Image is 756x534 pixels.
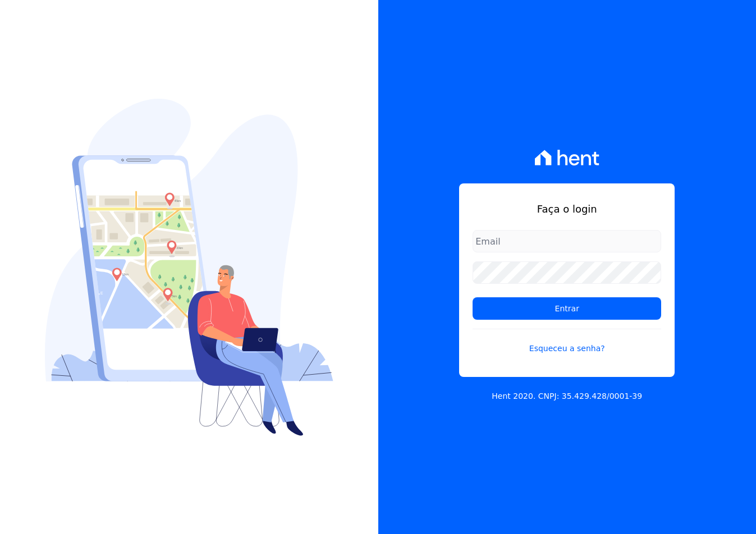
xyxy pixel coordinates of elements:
a: Esqueceu a senha? [473,329,661,355]
input: Email [473,230,661,252]
img: Login [45,99,333,436]
h1: Faça o login [473,201,661,217]
input: Entrar [473,297,661,320]
p: Hent 2020. CNPJ: 35.429.428/0001-39 [492,390,642,402]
